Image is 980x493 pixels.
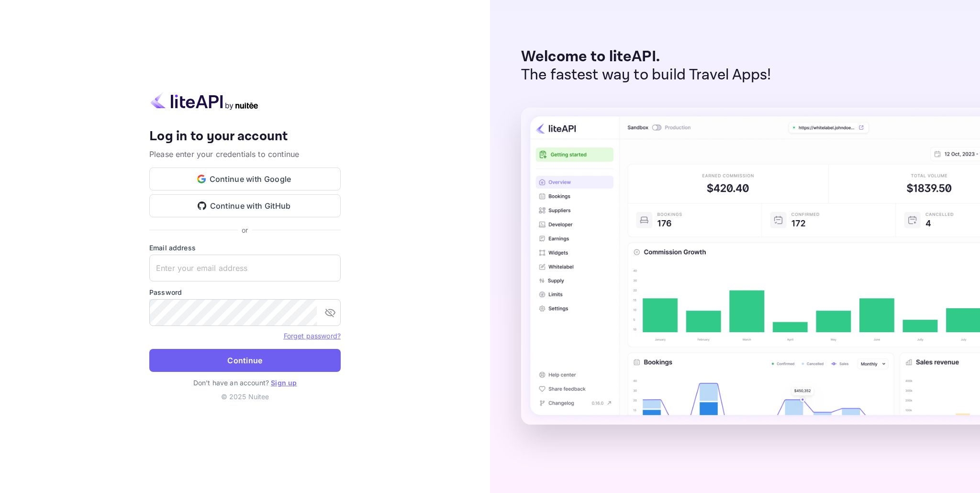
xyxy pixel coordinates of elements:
[271,379,297,387] a: Sign up
[149,349,341,372] button: Continue
[284,331,341,340] a: Forget password?
[149,287,341,297] label: Password
[149,91,259,110] img: liteapi
[149,128,341,145] h4: Log in to your account
[149,255,341,281] input: Enter your email address
[521,66,771,84] p: The fastest way to build Travel Apps!
[321,303,340,322] button: toggle password visibility
[149,378,341,388] p: Don't have an account?
[149,148,341,160] p: Please enter your credentials to continue
[149,194,341,217] button: Continue with GitHub
[242,225,248,235] p: or
[149,168,341,190] button: Continue with Google
[149,392,341,402] p: © 2025 Nuitee
[284,332,341,340] a: Forget password?
[521,48,771,66] p: Welcome to liteAPI.
[149,243,341,253] label: Email address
